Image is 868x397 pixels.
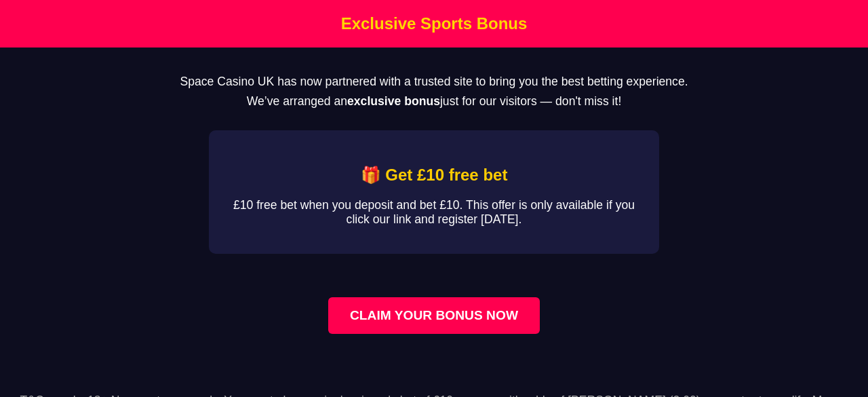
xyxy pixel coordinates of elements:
p: £10 free bet when you deposit and bet £10. This offer is only available if you click our link and... [231,198,637,227]
p: We’ve arranged an just for our visitors — don't miss it! [22,94,846,109]
div: Affiliate Bonus [209,130,659,254]
p: Space Casino UK has now partnered with a trusted site to bring you the best betting experience. [22,75,846,89]
a: Claim your bonus now [328,297,540,334]
h2: 🎁 Get £10 free bet [231,166,637,185]
h1: Exclusive Sports Bonus [3,14,865,33]
strong: exclusive bonus [347,94,440,108]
